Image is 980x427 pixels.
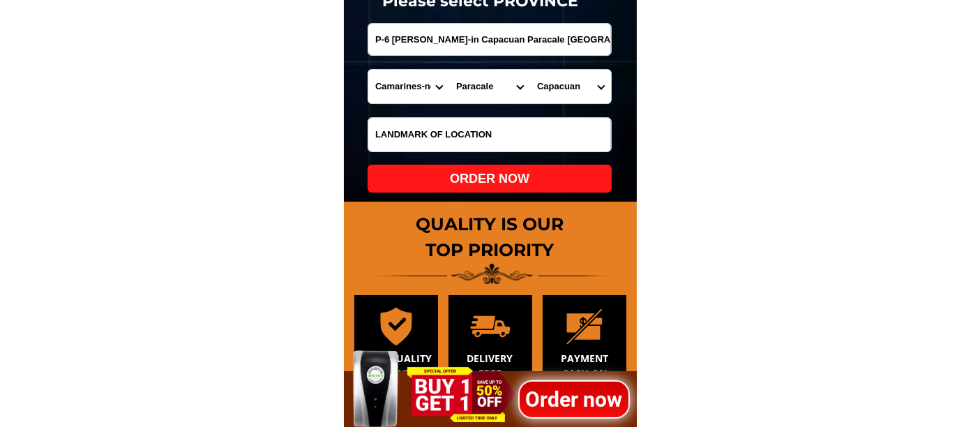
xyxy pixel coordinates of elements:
div: ORDER NOW [368,170,612,188]
h1: QUALITY IS OUR TOP PRIORITY [344,211,637,264]
input: Input LANDMARKOFLOCATION [368,118,611,151]
select: Select commune [530,70,611,103]
select: Select province [368,70,449,103]
select: Select district [449,70,530,103]
h1: Order now [518,383,630,414]
input: Input address [368,24,611,55]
